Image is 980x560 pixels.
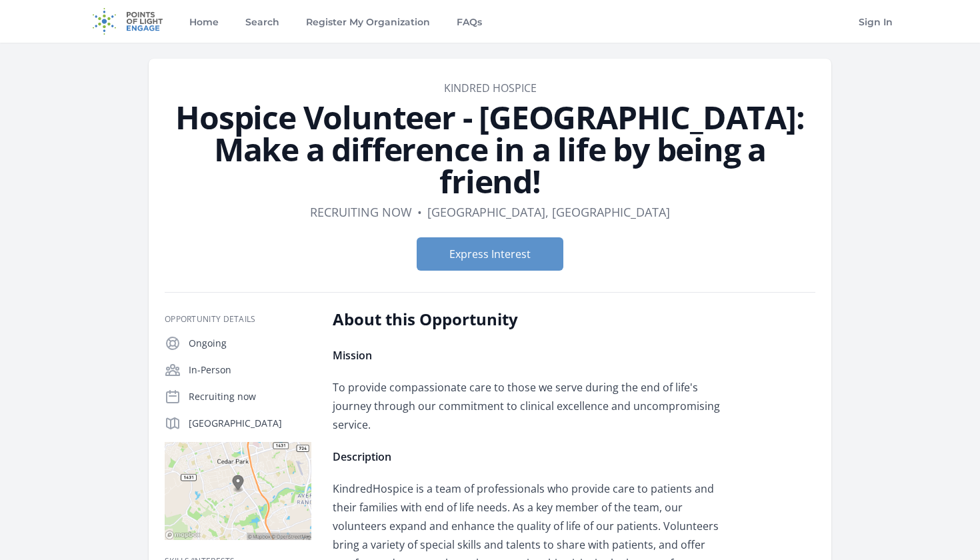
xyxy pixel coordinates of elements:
button: Express Interest [417,237,563,271]
p: In-Person [189,363,311,377]
p: [GEOGRAPHIC_DATA] [189,417,311,430]
img: Map [165,442,311,540]
h3: Opportunity Details [165,314,311,325]
strong: Description [333,449,391,464]
p: To provide compassionate care to those we serve during the end of life's journey through our comm... [333,378,723,434]
dd: Recruiting now [310,203,412,221]
a: Kindred Hospice [444,81,537,95]
dd: [GEOGRAPHIC_DATA], [GEOGRAPHIC_DATA] [427,203,670,221]
strong: Mission [333,348,372,363]
h2: About this Opportunity [333,309,723,330]
div: • [417,203,422,221]
h1: Hospice Volunteer - [GEOGRAPHIC_DATA]: Make a difference in a life by being a friend! [165,101,815,197]
p: Recruiting now [189,390,311,403]
p: Ongoing [189,337,311,350]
